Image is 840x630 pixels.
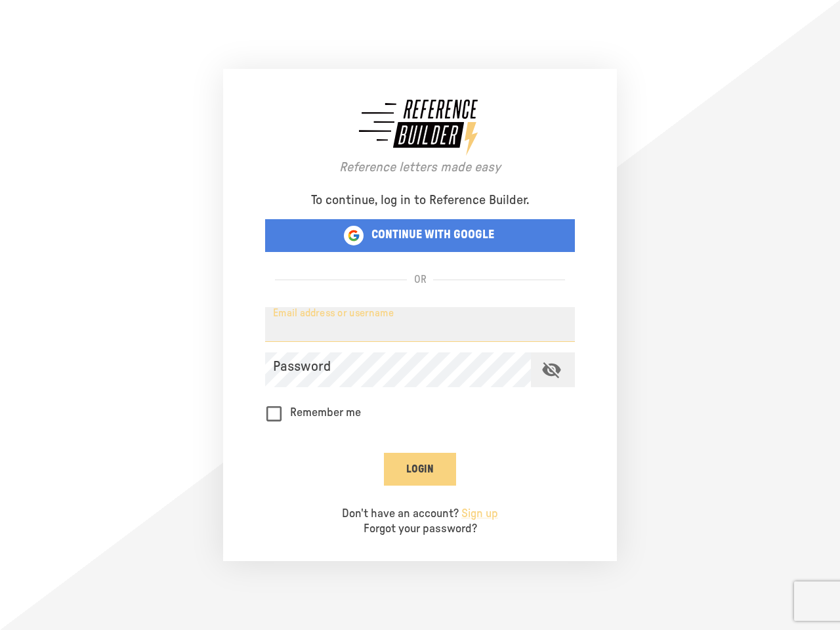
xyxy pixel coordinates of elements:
[371,228,494,243] p: CONTINUE WITH GOOGLE
[536,354,567,385] button: toggle password visibility
[342,507,498,522] p: Don't have an account?
[414,273,427,287] p: OR
[461,508,498,520] a: Sign up
[311,192,529,209] p: To continue, log in to Reference Builder.
[364,523,477,535] a: Forgot your password?
[265,219,575,252] button: CONTINUE WITH GOOGLE
[290,406,361,421] p: Remember me
[384,453,456,486] button: Login
[339,159,501,176] p: Reference letters made easy
[273,306,394,321] label: Email address or username
[354,93,486,159] img: logo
